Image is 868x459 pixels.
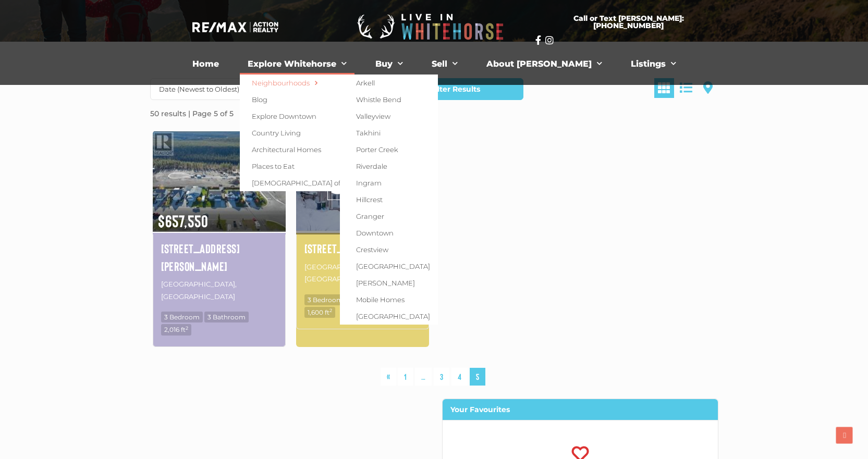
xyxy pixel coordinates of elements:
a: Takhini [340,125,438,141]
strong: Search / Filter Results [397,84,480,94]
a: Buy [368,54,411,75]
span: 1,600 ft [304,307,335,318]
a: Porter Creek [340,141,438,158]
span: SOLD [327,172,397,200]
a: Granger [340,208,438,225]
strong: 50 results | Page 5 of 5 [150,109,234,118]
span: 3 Bedroom [161,312,203,322]
nav: Menu [148,54,721,75]
span: 5 [470,368,485,386]
span: … [415,368,432,386]
a: Call or Text [PERSON_NAME]: [PHONE_NUMBER] [535,8,722,35]
a: 3 [434,368,449,386]
a: Arkell [340,75,438,91]
a: Explore Downtown [240,108,424,125]
a: [GEOGRAPHIC_DATA] [340,308,438,325]
a: Country Living [240,125,424,141]
a: Crestview [340,241,438,258]
p: [GEOGRAPHIC_DATA], [GEOGRAPHIC_DATA] [161,277,277,304]
a: Downtown [340,225,438,241]
a: Listings [623,54,684,75]
span: 2,016 ft [161,324,191,335]
a: Blog [240,91,424,108]
sup: 2 [329,307,332,313]
a: Riverdale [340,158,438,175]
a: Explore Whitehorse [240,54,354,75]
a: Architectural Homes [240,141,424,158]
ul: Explore Whitehorse [240,75,424,191]
a: Sell [424,54,466,75]
ul: Neighbourhoods [340,75,438,325]
a: [GEOGRAPHIC_DATA] [340,258,438,275]
a: Places to Eat [240,158,424,175]
a: Ingram [340,175,438,191]
a: Hillcrest [340,191,438,208]
span: $657,550 [153,197,286,232]
a: « [381,368,396,386]
a: 1 [398,368,413,386]
span: 3 Bathroom [204,312,249,322]
a: About [PERSON_NAME] [479,54,610,75]
a: Valleyview [340,108,438,125]
a: [STREET_ADDRESS] [304,240,421,257]
a: Mobile Homes [340,291,438,308]
span: Call or Text [PERSON_NAME]: [PHONE_NUMBER] [548,15,710,29]
img: 22 BERYL PLACE, Whitehorse, Yukon [153,129,286,233]
a: Whistle Bend [340,91,438,108]
strong: Your Favourites [450,405,510,414]
a: [PERSON_NAME] [340,275,438,291]
a: Neighbourhoods [240,75,424,91]
a: Home [185,54,227,75]
a: [DEMOGRAPHIC_DATA] of [GEOGRAPHIC_DATA] [240,175,424,191]
a: [STREET_ADDRESS][PERSON_NAME] [161,240,277,275]
p: [GEOGRAPHIC_DATA], [GEOGRAPHIC_DATA] [304,260,421,287]
span: 3 Bedroom [304,294,346,305]
sup: 2 [186,325,188,331]
a: 4 [451,368,468,386]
